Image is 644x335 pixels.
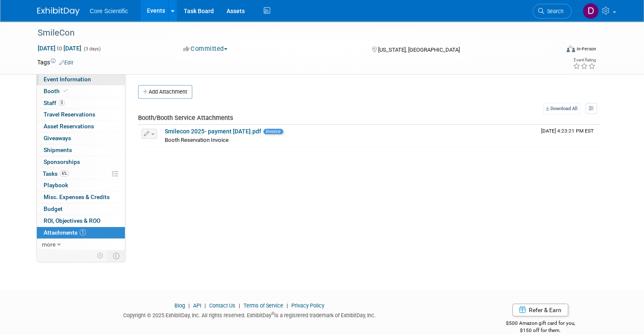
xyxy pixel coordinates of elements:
[80,229,86,235] span: 1
[42,241,55,248] span: more
[37,97,125,109] a: Staff3
[44,229,86,236] span: Attachments
[567,45,575,52] img: Format-Inperson.png
[37,86,125,97] a: Booth
[37,133,125,144] a: Giveaways
[37,144,125,156] a: Shipments
[533,4,572,19] a: Search
[180,44,231,53] button: Committed
[271,311,274,316] sup: ®
[291,302,324,309] a: Privacy Policy
[174,302,185,309] a: Blog
[44,158,80,165] span: Sponsorships
[263,129,283,134] span: Invoice
[44,182,68,188] span: Playbook
[512,304,568,316] a: Refer & Earn
[44,100,65,106] span: Staff
[543,103,580,114] a: Download All
[37,203,125,215] a: Budget
[573,58,596,62] div: Event Rating
[165,128,261,135] a: Smilecon 2025- payment [DATE].pdf
[37,180,125,191] a: Playbook
[37,215,125,227] a: ROI, Objectives & ROO
[37,168,125,180] a: Tasks6%
[44,205,63,212] span: Budget
[583,3,599,19] img: Danielle Wiesemann
[202,302,208,309] span: |
[474,327,607,334] div: $150 off for them.
[60,170,69,177] span: 6%
[43,170,69,177] span: Tasks
[209,302,235,309] a: Contact Us
[93,250,108,261] td: Personalize Event Tab Strip
[37,310,461,319] div: Copyright © 2025 ExhibitDay, Inc. All rights reserved. ExhibitDay is a registered trademark of Ex...
[44,217,100,224] span: ROI, Objectives & ROO
[544,8,564,14] span: Search
[37,109,125,120] a: Travel Reservations
[538,125,600,146] td: Upload Timestamp
[378,47,460,53] span: [US_STATE], [GEOGRAPHIC_DATA]
[138,114,233,122] span: Booth/Booth Service Attachments
[138,85,192,99] button: Add Attachment
[165,137,229,143] span: Booth Reservation Invoice
[285,302,290,309] span: |
[37,156,125,168] a: Sponsorships
[514,44,596,57] div: Event Format
[44,147,72,153] span: Shipments
[44,76,91,83] span: Event Information
[37,7,80,16] img: ExhibitDay
[44,123,94,130] span: Asset Reservations
[58,100,65,106] span: 3
[83,46,101,52] span: (3 days)
[44,88,69,94] span: Booth
[108,250,125,261] td: Toggle Event Tabs
[44,135,71,141] span: Giveaways
[37,227,125,238] a: Attachments1
[237,302,242,309] span: |
[193,302,201,309] a: API
[37,58,73,66] td: Tags
[37,191,125,203] a: Misc. Expenses & Credits
[576,46,596,52] div: In-Person
[44,111,95,118] span: Travel Reservations
[55,45,64,52] span: to
[35,25,549,41] div: SmileCon
[90,8,128,14] span: Core Scientific
[243,302,283,309] a: Terms of Service
[37,74,125,85] a: Event Information
[59,60,73,66] a: Edit
[37,44,82,52] span: [DATE] [DATE]
[44,194,110,200] span: Misc. Expenses & Credits
[474,314,607,334] div: $500 Amazon gift card for you,
[64,89,68,93] i: Booth reservation complete
[37,239,125,250] a: more
[37,121,125,132] a: Asset Reservations
[186,302,192,309] span: |
[541,128,594,134] span: Upload Timestamp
